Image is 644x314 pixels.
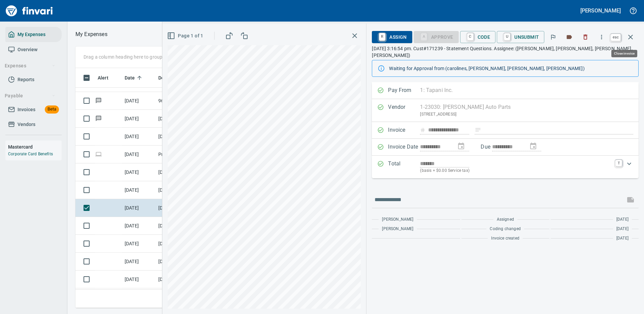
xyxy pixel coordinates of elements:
td: [DATE] [122,128,156,146]
span: Beta [45,105,59,113]
span: Coding changed [490,226,520,232]
td: [DATE] [122,288,156,306]
td: [DATE] Invoice INV-11351 from Snake River Fleet Services (1-39106) [156,235,216,253]
p: (basis + $0.00 Service tax) [420,167,611,174]
img: Finvari [4,3,55,19]
td: 96828.2760023 [156,92,216,110]
td: [DATE] Invoice EB3136709171239 from [PERSON_NAME] Auto Parts (1-23030) [156,199,216,217]
span: Page 1 of 1 [168,32,203,40]
span: Alert [98,74,108,82]
span: [PERSON_NAME] [382,216,413,223]
span: Assign [377,31,407,43]
button: RAssign [372,31,412,43]
button: More [594,30,609,44]
p: [DATE] 3:16:54 pm. Cust#171239 - Statement Questions. Assignee: ([PERSON_NAME], [PERSON_NAME], [P... [372,45,639,59]
a: R [379,33,385,40]
span: This records your message into the invoice and notifies anyone mentioned [622,192,639,208]
button: Expenses [2,60,58,72]
span: Date [125,74,135,82]
button: [PERSON_NAME] [579,5,622,16]
td: [DATE] Invoice 6660896 from Superior Tire Service, Inc (1-10991) [156,128,216,146]
p: Total [388,160,420,174]
span: Payable [5,92,56,100]
button: UUnsubmit [497,31,544,43]
td: [DATE] Invoice 6660598 from Superior Tire Service, Inc (1-10991) [156,163,216,181]
span: My Expenses [18,30,45,39]
p: Drag a column heading here to group the table [84,54,182,60]
p: My Expenses [75,30,107,38]
td: [DATE] Invoice 1144596 from Jubitz Corp - Jfs (1-10543) [156,110,216,128]
td: [DATE] Invoice 90368916 from Topcon Solutions Inc (1-30481) [156,271,216,288]
button: Payable [2,90,58,102]
td: [DATE] [122,92,156,110]
span: Date [125,74,144,82]
td: [DATE] [122,181,156,199]
nav: breadcrumb [75,30,107,38]
td: [DATE] [122,163,156,181]
span: Description [158,74,184,82]
td: [DATE] [122,217,156,235]
span: [DATE] [616,235,629,242]
td: [DATE] Invoice 0757406-IN from [PERSON_NAME], Inc. (1-39587) [156,288,216,306]
button: Flag [546,30,560,44]
a: Reports [5,72,62,87]
span: Vendors [18,120,35,129]
td: [DATE] [122,253,156,271]
span: Alert [98,74,117,82]
span: Reports [18,75,34,84]
span: Online transaction [95,152,102,156]
span: Invoices [18,105,35,114]
td: Premier Truck Group Of Portland OR [156,146,216,163]
td: [DATE] [122,110,156,128]
button: Discard [578,30,593,44]
span: Has messages [95,98,102,103]
button: Page 1 of 1 [166,30,206,42]
a: My Expenses [5,27,62,42]
td: [DATE] [122,146,156,163]
button: CCode [460,31,496,43]
a: esc [611,34,621,41]
span: [DATE] [616,216,629,223]
span: Expenses [5,62,56,70]
span: [DATE] [616,226,629,232]
td: [DATE] Invoice INV-11345 from Snake River Fleet Services (1-39106) [156,253,216,271]
div: Waiting for Approval from (carolines, [PERSON_NAME], [PERSON_NAME], [PERSON_NAME]) [389,62,633,74]
a: T [615,160,622,166]
button: Labels [562,30,577,44]
td: [DATE] Invoice EB3091751171239 from [PERSON_NAME] Auto Parts (1-23030) [156,217,216,235]
span: Unsubmit [502,31,539,43]
span: Has messages [95,116,102,121]
span: Invoice created [491,235,519,242]
a: C [467,33,474,40]
span: Description [158,74,192,82]
a: Vendors [5,117,62,132]
div: Expand [372,156,639,178]
td: [DATE] [122,199,156,217]
span: Overview [18,45,37,54]
a: U [504,33,510,40]
td: [DATE] [122,271,156,288]
span: Code [465,31,490,43]
a: Corporate Card Benefits [8,152,53,156]
a: Overview [5,42,62,57]
span: [PERSON_NAME] [382,226,413,232]
a: InvoicesBeta [5,102,62,117]
span: Assigned [497,216,514,223]
td: [DATE] [122,235,156,253]
h5: [PERSON_NAME] [580,7,621,14]
h6: Mastercard [8,143,62,151]
td: [DATE] Invoice EB3182492171239 from [PERSON_NAME] Auto Parts (1-23030) [156,181,216,199]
